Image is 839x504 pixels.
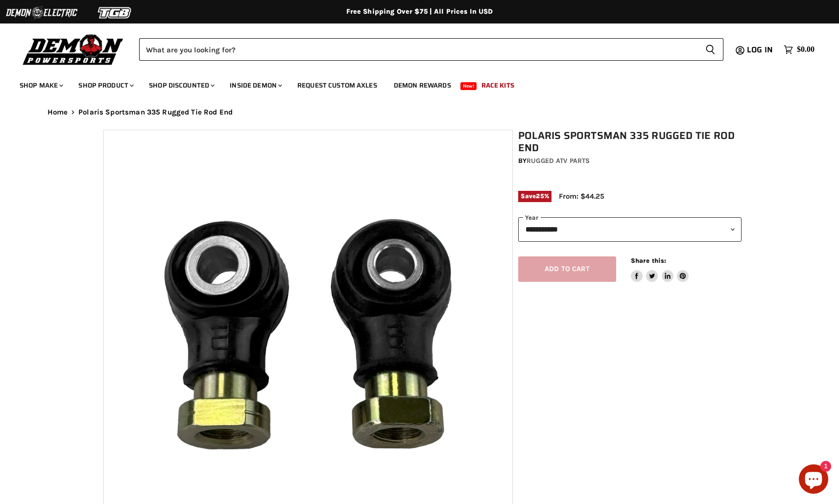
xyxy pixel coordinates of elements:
[796,464,831,496] inbox-online-store-chat: Shopify online store chat
[518,130,742,154] h1: Polaris Sportsman 335 Rugged Tie Rod End
[460,82,477,90] span: New!
[222,75,288,95] a: Inside Demon
[747,44,773,56] span: Log in
[536,192,544,200] span: 25
[474,75,522,95] a: Race Kits
[12,75,69,95] a: Shop Make
[48,108,68,116] a: Home
[28,7,812,16] div: Free Shipping Over $75 | All Prices In USD
[139,38,723,61] form: Product
[78,108,233,116] span: Polaris Sportsman 335 Rugged Tie Rod End
[20,32,127,67] img: Demon Powersports
[12,71,812,95] ul: Main menu
[290,75,384,95] a: Request Custom Axles
[78,3,152,22] img: TGB Logo 2
[139,38,697,61] input: Search
[5,3,78,22] img: Demon Electric Logo 2
[518,217,742,241] select: year
[28,108,812,116] nav: Breadcrumbs
[797,45,815,54] span: $0.00
[631,257,666,264] span: Share this:
[386,75,458,95] a: Demon Rewards
[518,156,742,166] div: by
[527,157,590,165] a: Rugged ATV Parts
[518,191,551,202] span: Save %
[559,192,604,201] span: From: $44.25
[142,75,220,95] a: Shop Discounted
[779,43,819,57] a: $0.00
[71,75,140,95] a: Shop Product
[743,46,779,54] a: Log in
[697,38,723,61] button: Search
[631,256,689,282] aside: Share this:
